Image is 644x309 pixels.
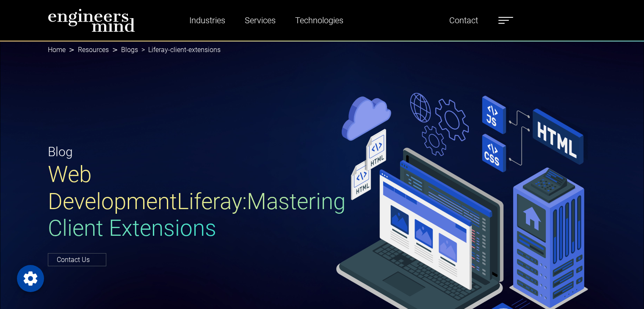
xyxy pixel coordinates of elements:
a: Contact Us [48,253,106,266]
a: Technologies [292,11,347,30]
a: Home [48,46,66,54]
img: logo [48,8,135,32]
p: Blog [48,142,317,161]
a: Industries [186,11,229,30]
span: Web Development Liferay: Mastering Client Extensions [48,161,345,241]
nav: breadcrumb [48,41,597,59]
a: Services [241,11,279,30]
a: Resources [78,46,109,54]
a: Blogs [121,46,138,54]
li: Liferay-client-extensions [138,45,221,55]
a: Contact [446,11,481,30]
